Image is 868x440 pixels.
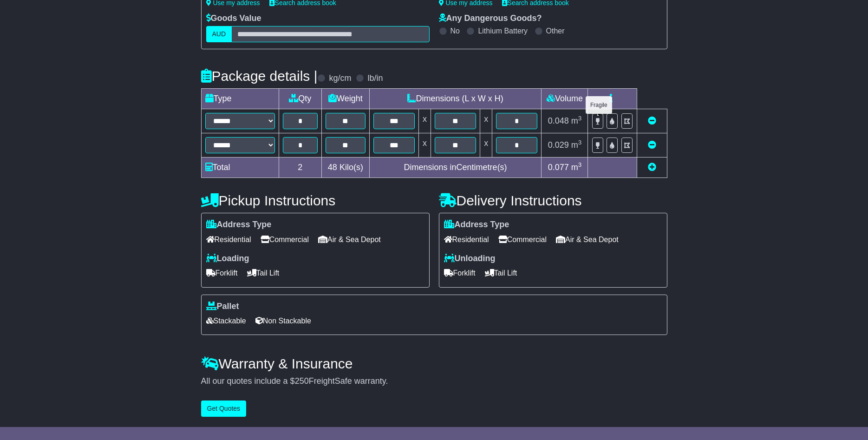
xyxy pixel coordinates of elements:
[201,356,667,371] h4: Warranty & Insurance
[439,13,542,24] label: Any Dangerous Goods?
[578,115,582,122] sup: 3
[206,232,251,247] span: Residential
[548,116,569,125] span: 0.048
[444,220,509,230] label: Address Type
[261,232,309,247] span: Commercial
[247,266,280,280] span: Tail Lift
[548,140,569,150] span: 0.029
[201,89,279,109] td: Type
[648,163,656,172] a: Add new item
[201,68,318,84] h4: Package details |
[367,73,383,84] label: lb/in
[295,376,309,386] span: 250
[548,163,569,172] span: 0.077
[328,163,337,172] span: 48
[444,254,496,264] label: Unloading
[206,266,238,280] span: Forklift
[444,266,476,280] span: Forklift
[329,73,351,84] label: kg/cm
[648,140,656,150] a: Remove this item
[578,139,582,146] sup: 3
[279,89,322,109] td: Qty
[201,376,667,387] div: All our quotes include a $ FreightSafe warranty.
[571,140,582,150] span: m
[206,220,272,230] label: Address Type
[206,26,232,42] label: AUD
[439,193,667,208] h4: Delivery Instructions
[498,232,547,247] span: Commercial
[478,26,528,35] label: Lithium Battery
[418,109,431,133] td: x
[648,116,656,125] a: Remove this item
[206,254,249,264] label: Loading
[322,89,370,109] td: Weight
[318,232,381,247] span: Air & Sea Depot
[546,26,565,35] label: Other
[369,158,542,178] td: Dimensions in Centimetre(s)
[571,116,582,125] span: m
[206,302,239,312] label: Pallet
[255,314,311,328] span: Non Stackable
[369,89,542,109] td: Dimensions (L x W x H)
[480,109,492,133] td: x
[444,232,489,247] span: Residential
[571,163,582,172] span: m
[586,96,612,114] div: Fragile
[201,158,279,178] td: Total
[556,232,619,247] span: Air & Sea Depot
[206,13,261,24] label: Goods Value
[279,158,322,178] td: 2
[542,89,588,109] td: Volume
[578,161,582,168] sup: 3
[418,133,431,158] td: x
[450,26,460,35] label: No
[485,266,517,280] span: Tail Lift
[201,193,430,208] h4: Pickup Instructions
[480,133,492,158] td: x
[201,401,247,417] button: Get Quotes
[206,314,246,328] span: Stackable
[322,158,370,178] td: Kilo(s)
